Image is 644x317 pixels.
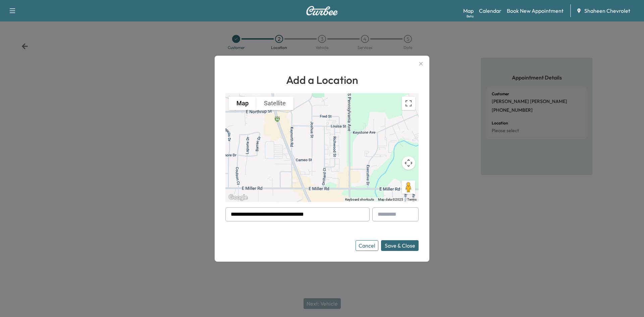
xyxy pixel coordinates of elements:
[463,7,474,15] a: MapBeta
[402,97,415,110] button: Toggle fullscreen view
[402,156,415,170] button: Map camera controls
[584,7,630,15] span: Shaheen Chevrolet
[225,72,419,88] h1: Add a Location
[381,240,419,251] button: Save & Close
[378,198,403,201] span: Map data ©2025
[402,180,415,194] button: Drag Pegman onto the map to open Street View
[227,193,249,202] a: Open this area in Google Maps (opens a new window)
[507,7,563,15] a: Book New Appointment
[345,197,374,202] button: Keyboard shortcuts
[229,97,256,110] button: Show street map
[479,7,501,15] a: Calendar
[306,6,338,15] img: Curbee Logo
[256,97,293,110] button: Show satellite imagery
[407,198,417,201] a: Terms (opens in new tab)
[467,14,474,19] div: Beta
[227,193,249,202] img: Google
[356,240,378,251] button: Cancel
